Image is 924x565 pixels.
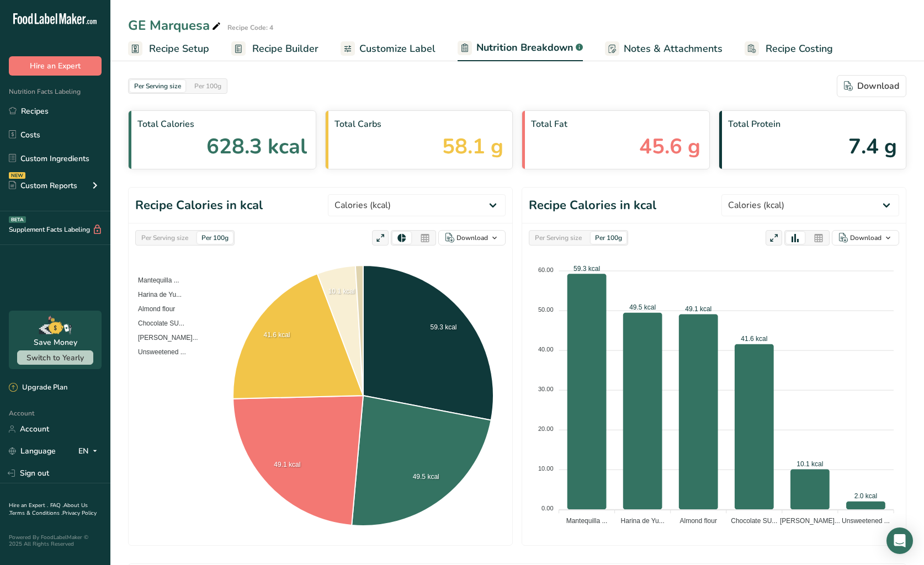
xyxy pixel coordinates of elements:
[137,118,307,131] span: Total Calories
[886,527,913,554] div: Open Intercom Messenger
[442,131,503,162] span: 58.1 g
[78,445,102,458] div: EN
[197,232,233,244] div: Per 100g
[137,232,193,244] div: Per Serving size
[9,534,102,547] div: Powered By FoodLabelMaker © 2025 All Rights Reserved
[359,41,436,56] span: Customize Label
[135,196,263,215] h1: Recipe Calories in kcal
[745,36,833,61] a: Recipe Costing
[130,319,184,327] span: Chocolate SU...
[130,276,179,284] span: Mantequilla ...
[842,517,890,525] tspan: Unsweetened ...
[538,346,554,353] tspan: 40.00
[227,23,273,33] div: Recipe Code: 4
[605,36,723,61] a: Notes & Attachments
[456,233,488,243] div: Download
[848,131,897,162] span: 7.4 g
[458,35,583,62] a: Nutrition Breakdown
[538,266,554,273] tspan: 60.00
[538,386,554,392] tspan: 30.00
[529,196,656,215] h1: Recipe Calories in kcal
[252,41,318,56] span: Recipe Builder
[128,15,223,35] div: GE Marquesa
[728,118,898,131] span: Total Protein
[130,334,198,342] span: [PERSON_NAME]...
[766,41,833,56] span: Recipe Costing
[206,131,307,162] span: 628.3 kcal
[624,41,723,56] span: Notes & Attachments
[9,382,67,393] div: Upgrade Plan
[17,350,93,365] button: Switch to Yearly
[128,36,209,61] a: Recipe Setup
[9,56,102,76] button: Hire an Expert
[26,353,84,363] span: Switch to Yearly
[591,232,626,244] div: Per 100g
[639,131,700,162] span: 45.6 g
[130,291,182,299] span: Harina de Yu...
[566,517,608,525] tspan: Mantequilla ...
[621,517,665,525] tspan: Harina de Yu...
[62,509,97,517] a: Privacy Policy
[190,80,226,92] div: Per 100g
[130,80,185,92] div: Per Serving size
[541,505,553,511] tspan: 0.00
[130,305,175,313] span: Almond flour
[780,517,840,525] tspan: [PERSON_NAME]...
[9,216,26,223] div: BETA
[538,465,554,472] tspan: 10.00
[50,502,63,509] a: FAQ .
[149,41,209,56] span: Recipe Setup
[9,441,56,461] a: Language
[9,509,62,517] a: Terms & Conditions .
[130,348,186,356] span: Unsweetened ...
[9,502,48,509] a: Hire an Expert .
[832,230,899,246] button: Download
[538,306,554,313] tspan: 50.00
[530,232,586,244] div: Per Serving size
[850,233,881,243] div: Download
[341,36,436,61] a: Customize Label
[34,337,77,348] div: Save Money
[538,425,554,432] tspan: 20.00
[9,180,77,191] div: Custom Reports
[731,517,777,525] tspan: Chocolate SU...
[844,79,899,93] div: Download
[680,517,717,525] tspan: Almond flour
[837,75,906,97] button: Download
[334,118,504,131] span: Total Carbs
[9,172,25,179] div: NEW
[231,36,318,61] a: Recipe Builder
[531,118,700,131] span: Total Fat
[476,40,573,55] span: Nutrition Breakdown
[438,230,506,246] button: Download
[9,502,88,517] a: About Us .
